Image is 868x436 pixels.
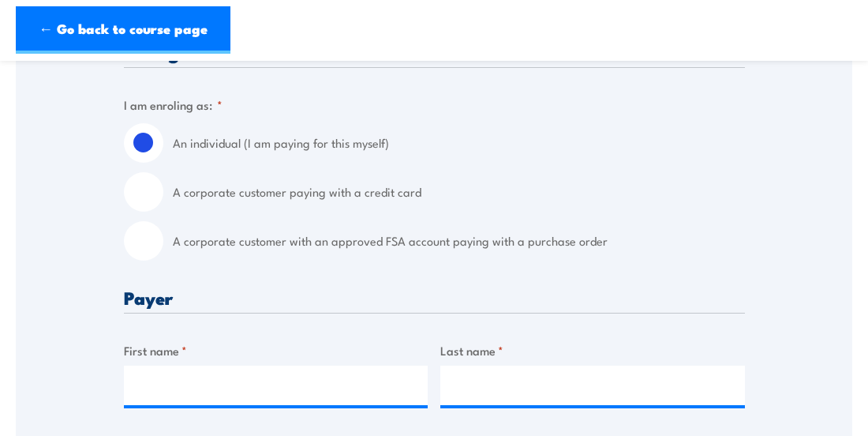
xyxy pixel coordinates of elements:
label: A corporate customer with an approved FSA account paying with a purchase order [173,221,745,261]
label: First name [124,341,428,359]
legend: I am enroling as: [124,96,223,114]
label: Last name [440,341,745,359]
label: A corporate customer paying with a credit card [173,172,745,212]
h3: Payer [124,288,745,306]
a: ← Go back to course page [16,6,230,54]
label: An individual (I am paying for this myself) [173,123,745,163]
h3: Billing details [124,43,745,61]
